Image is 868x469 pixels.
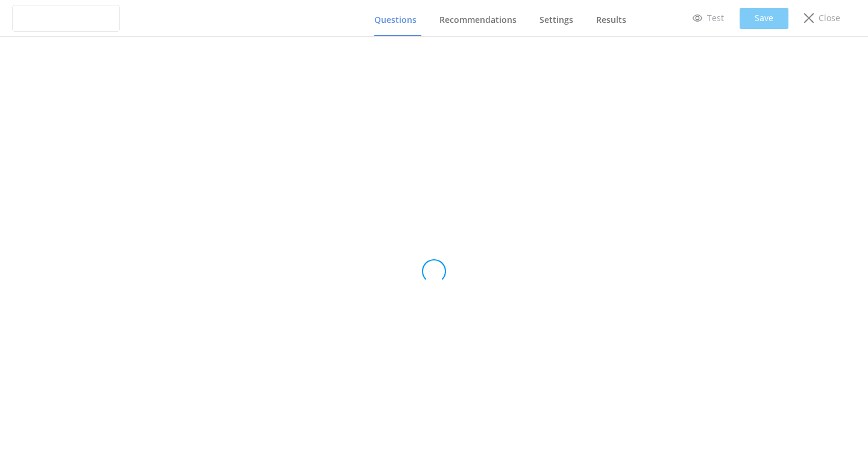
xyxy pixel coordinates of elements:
span: Results [596,14,626,26]
p: Test [707,11,724,25]
span: Questions [374,14,417,26]
span: Recommendations [439,14,517,26]
p: Close [819,11,840,25]
span: Settings [539,14,573,26]
a: Test [684,8,732,28]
